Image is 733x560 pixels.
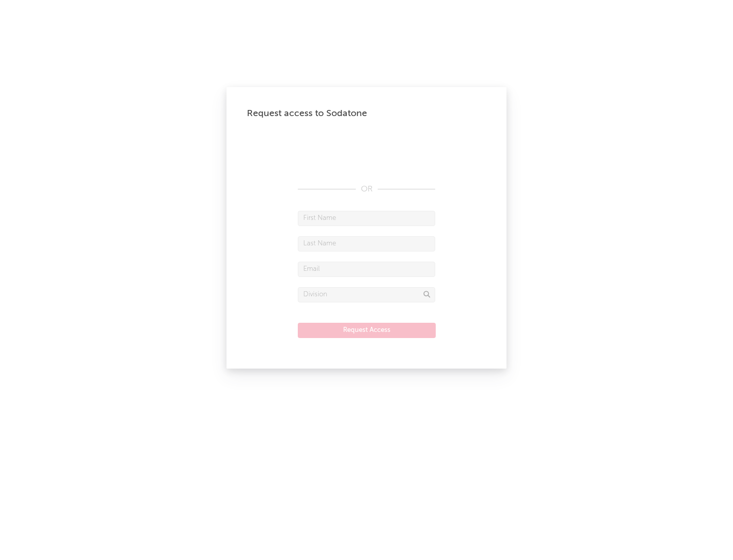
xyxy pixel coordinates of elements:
input: Division [298,287,435,302]
div: OR [298,183,435,195]
div: Request access to Sodatone [247,107,486,120]
button: Request Access [298,323,436,338]
input: First Name [298,211,435,226]
input: Last Name [298,236,435,251]
input: Email [298,262,435,277]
